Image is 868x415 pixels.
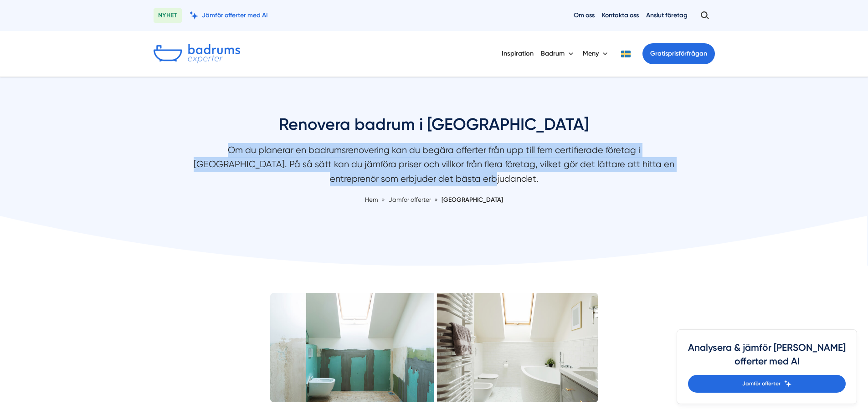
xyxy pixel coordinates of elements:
[365,196,378,203] a: Hem
[270,293,598,402] img: Renovera Badrum Jämtland, Badrumsrenovering Jämtland, Badrumsföretag Jämtland, Offert badrumsreno...
[154,44,240,63] img: Badrumsexperter.se logotyp
[650,50,668,57] span: Gratis
[574,11,595,20] a: Om oss
[502,42,534,65] a: Inspiration
[389,196,432,203] a: Jämför offerter
[688,341,846,375] h4: Analysera & jämför [PERSON_NAME] offerter med AI
[189,11,268,20] a: Jämför offerter med AI
[642,43,715,64] a: Gratisprisförfrågan
[602,11,639,20] a: Kontakta oss
[382,195,385,205] span: »
[541,42,575,66] button: Badrum
[442,196,503,203] a: [GEOGRAPHIC_DATA]
[193,113,676,143] h1: Renovera badrum i [GEOGRAPHIC_DATA]
[583,42,610,66] button: Meny
[389,196,431,203] span: Jämför offerter
[435,195,438,205] span: »
[193,143,676,190] p: Om du planerar en badrumsrenovering kan du begära offerter från upp till fem certifierade företag...
[154,8,182,23] span: NYHET
[688,375,846,393] a: Jämför offerter
[742,379,781,388] span: Jämför offerter
[193,195,676,205] nav: Breadcrumb
[646,11,688,20] a: Anslut företag
[202,11,268,20] span: Jämför offerter med AI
